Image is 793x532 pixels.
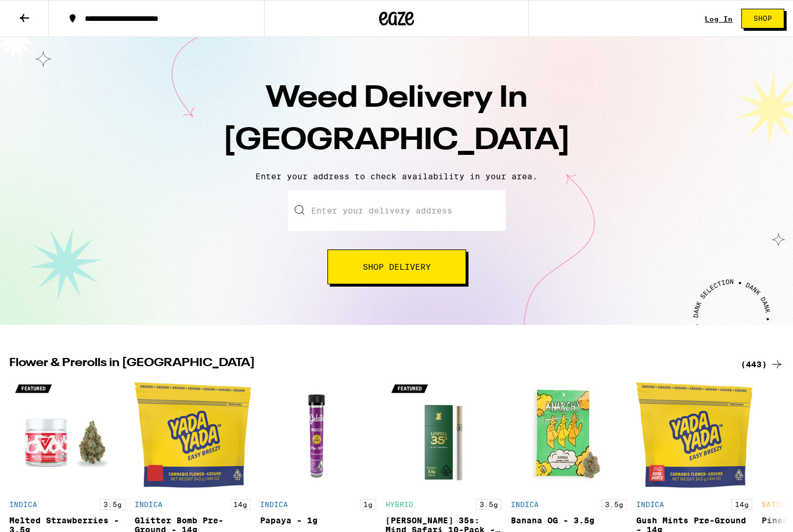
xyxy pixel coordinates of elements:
img: Yada Yada - Gush Mints Pre-Ground - 14g [636,377,752,493]
p: 1g [360,499,376,510]
input: Enter your delivery address [288,190,506,231]
p: INDICA [636,501,664,508]
p: 3.5g [476,499,502,510]
span: Shop [754,15,772,22]
img: Anarchy - Banana OG - 3.5g [511,377,627,493]
span: Shop Delivery [363,263,431,271]
p: HYBRID [385,501,413,508]
p: 14g [230,499,251,510]
img: Lowell Farms - Lowell 35s: Mind Safari 10-Pack - 3.5g [385,377,502,493]
img: Yada Yada - Glitter Bomb Pre-Ground - 14g [135,377,251,493]
p: SATIVA [762,501,790,508]
p: 3.5g [601,499,627,510]
a: Shop [733,9,793,28]
button: Shop Delivery [327,249,466,284]
a: Log In [705,15,733,23]
div: Banana OG - 3.5g [511,516,627,525]
p: Enter your address to check availability in your area. [12,172,781,181]
p: 14g [731,499,752,510]
p: INDICA [9,501,37,508]
p: INDICA [135,501,163,508]
img: Gelato - Papaya - 1g [260,377,376,493]
a: (443) [741,357,784,371]
img: Ember Valley - Melted Strawberries - 3.5g [9,377,125,493]
p: INDICA [260,501,288,508]
button: Shop [741,9,784,28]
div: Papaya - 1g [260,516,376,525]
h2: Flower & Prerolls in [GEOGRAPHIC_DATA] [9,357,727,371]
p: INDICA [511,501,539,508]
p: 3.5g [100,499,125,510]
span: [GEOGRAPHIC_DATA] [223,126,571,156]
h1: Weed Delivery In [193,78,600,162]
